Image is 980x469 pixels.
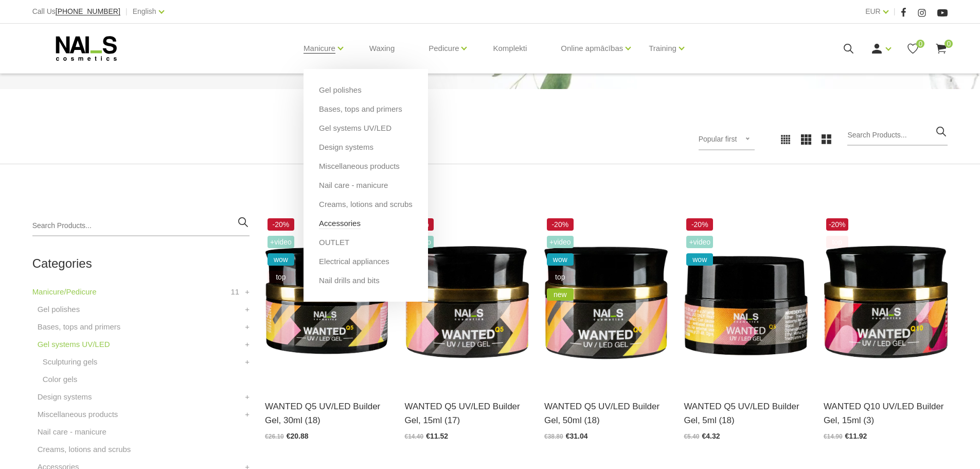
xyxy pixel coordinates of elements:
a: Komplekti [485,24,535,73]
span: top [547,271,574,283]
span: Popular first [699,135,737,143]
a: Gel systems UV/LED [319,123,391,134]
span: +Video [547,236,574,248]
img: The team of NAI_S cosmetics specialists has created a gel that has been WANTED for long time by n... [405,216,529,387]
span: €11.52 [426,432,448,440]
a: + [245,303,250,316]
span: [PHONE_NUMBER] [56,7,120,15]
input: Search Products... [847,125,948,146]
a: Creams, lotions and scrubs [319,199,413,210]
span: | [894,5,896,18]
a: 0 [935,42,948,55]
a: Pedicure [429,28,459,69]
span: +Video [268,236,294,248]
span: €5.40 [684,433,699,440]
a: Nail drills and bits [319,275,380,286]
a: WANTED Q5 UV/LED Builder Gel, 30ml (18) [265,399,389,427]
a: Waxing [361,24,403,73]
a: Bases, tops and primers [38,321,121,333]
a: WANTED Q5 UV/LED Builder Gel, 15ml (17) [405,399,529,427]
a: 0 [906,42,919,55]
a: Nail care - manicure [319,180,388,191]
a: WANTED Q5 UV/LED Builder Gel, 5ml (18) [684,399,808,427]
span: wow [686,253,713,266]
a: Design systems [319,142,373,153]
img: The team of NAI_S cosmetics specialists has created a gel that has been WANTED for long time by n... [544,216,668,387]
span: new [547,288,574,301]
a: Training [649,28,676,69]
a: Miscellaneous products [319,161,400,172]
span: -20% [547,218,574,231]
a: WANTED Q10 UV/LED Builder Gel, 15ml (3) [824,399,948,427]
input: Search Products... [32,216,250,236]
span: €20.88 [287,432,309,440]
span: wow [268,253,294,266]
a: + [245,338,250,351]
a: Manicure/Pedicure [32,286,97,298]
a: English [133,5,156,18]
a: Creams, lotions and scrubs [38,443,131,456]
a: [PHONE_NUMBER] [56,8,120,15]
span: -20% [826,218,848,231]
span: €4.32 [702,432,720,440]
img: The team of NAI_S cosmetics specialists has created a gel that has been WANTED for long time by n... [265,216,389,387]
h2: Categories [32,257,250,270]
span: -20% [686,218,713,231]
a: Accessories [319,218,361,229]
span: | [126,5,128,18]
a: Gel polishes [38,303,80,316]
span: €31.04 [566,432,588,440]
a: Manicure [304,28,335,69]
a: OUTLET [319,237,349,248]
span: €14.40 [405,433,424,440]
a: EUR [865,5,881,18]
a: Sculpturing gels [43,356,98,368]
a: Nail care - manicure [38,426,106,438]
span: €26.10 [265,433,284,440]
span: €11.92 [845,432,867,440]
span: top [268,271,294,283]
span: +Video [686,236,713,248]
a: Design systems [38,391,92,403]
a: + [245,286,250,298]
div: Call Us [32,5,120,18]
img: The team of NAI_S cosmetics specialists has created a gel that has been WANTED for long time by n... [824,216,948,387]
a: Gel systems UV/LED [38,338,110,351]
a: Online apmācības [561,28,623,69]
a: Electrical appliances [319,256,389,267]
span: -20% [268,218,294,231]
span: 0 [945,40,953,48]
a: + [245,391,250,403]
span: top [826,236,848,248]
a: WANTED Q5 UV/LED Builder Gel, 50ml (18) [544,399,668,427]
a: Color gels [43,373,78,386]
a: Bases, tops and primers [319,103,402,115]
span: 0 [916,40,924,48]
a: + [245,321,250,333]
a: Gel polishes [319,84,362,96]
img: The team of NAI_S cosmetics specialists has created a gel that has been WANTED for long time by n... [684,216,808,387]
span: €38.80 [544,433,563,440]
a: + [245,356,250,368]
span: €14.90 [824,433,843,440]
a: + [245,408,250,421]
span: 11 [230,286,239,298]
a: Miscellaneous products [38,408,118,421]
span: wow [547,253,574,266]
